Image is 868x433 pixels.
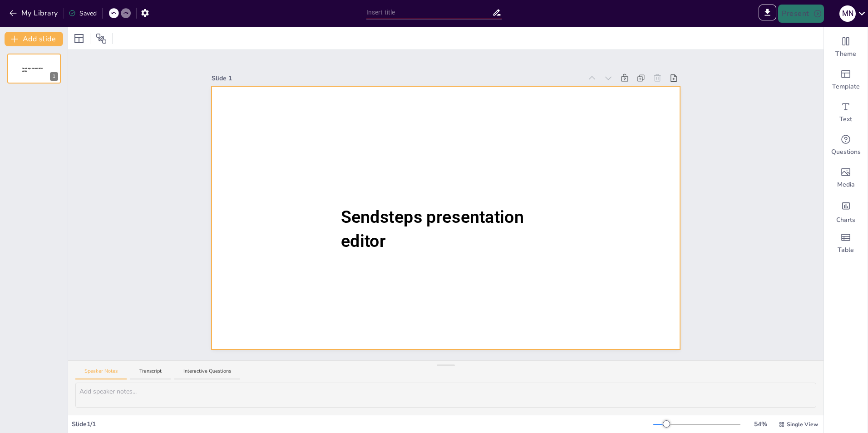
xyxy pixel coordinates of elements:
button: Present [778,5,824,23]
span: Text [839,115,852,124]
button: My Library [7,6,62,20]
div: Layout [72,31,86,46]
span: Template [832,82,860,91]
span: Charts [836,216,855,225]
div: Add text boxes [824,96,868,129]
div: Slide 1 / 1 [72,419,653,429]
span: Position [96,33,107,44]
span: Single View [787,420,818,428]
div: Sendsteps presentation editor1 [7,54,61,84]
span: Table [838,246,854,255]
span: Sendsteps presentation editor [22,67,43,72]
div: 54 % [750,419,771,429]
span: Questions [831,148,861,157]
div: Add a table [824,227,868,260]
span: Theme [835,49,856,59]
span: Sendsteps presentation editor [341,207,524,251]
span: Export to PowerPoint [759,5,776,23]
div: Add charts and graphs [824,194,868,227]
div: Add images, graphics, shapes or video [824,162,868,194]
div: Add ready made slides [824,64,868,96]
div: Change the overall theme [824,31,868,64]
button: M N [839,5,856,23]
input: Insert title [366,6,493,19]
div: Saved [69,9,97,18]
div: Get real-time input from your audience [824,129,868,162]
div: M N [839,5,856,22]
button: Add slide [5,32,63,46]
span: Media [837,180,855,189]
div: 1 [50,72,58,81]
button: Speaker Notes [75,368,127,380]
div: Slide 1 [212,74,582,83]
button: Interactive Questions [174,368,240,380]
button: Transcript [130,368,171,380]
